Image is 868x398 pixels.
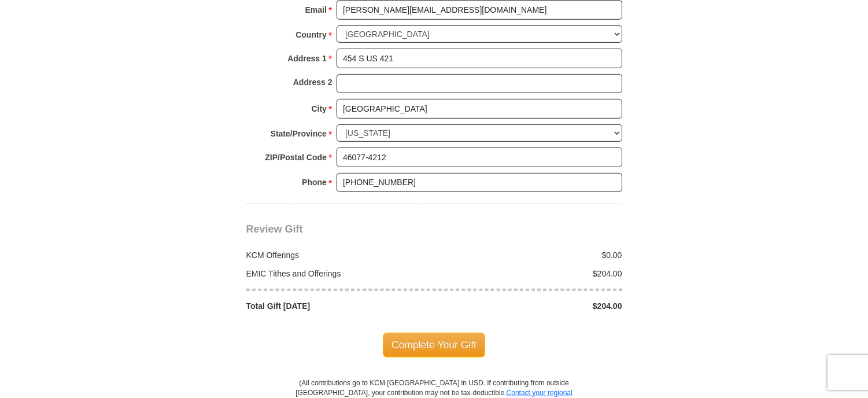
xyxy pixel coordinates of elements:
strong: Address 1 [287,50,327,67]
div: $204.00 [434,268,629,279]
div: $204.00 [434,300,629,312]
div: EMIC Tithes and Offerings [240,268,434,279]
strong: Address 2 [293,74,333,90]
strong: Email [305,2,327,18]
strong: Phone [302,174,327,190]
strong: City [311,101,326,117]
span: Review Gift [246,223,303,235]
div: $0.00 [434,249,629,261]
strong: State/Province [271,126,327,142]
div: KCM Offerings [240,249,434,261]
span: Complete Your Gift [383,333,485,357]
strong: ZIP/Postal Code [265,149,327,165]
div: Total Gift [DATE] [240,300,434,312]
strong: Country [296,27,327,43]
